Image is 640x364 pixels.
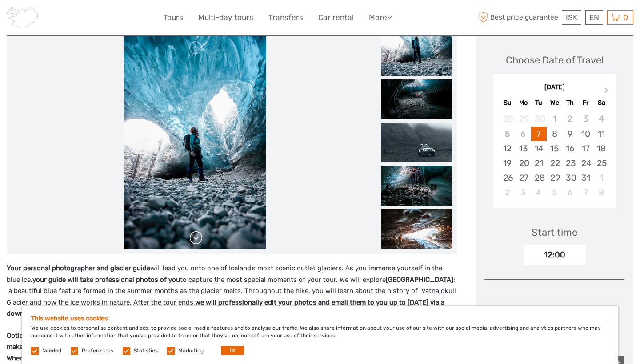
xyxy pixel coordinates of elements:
[578,156,593,170] div: Choose Friday, October 24th, 2025
[82,347,113,355] label: Preferences
[386,276,453,284] strong: [GEOGRAPHIC_DATA]
[7,264,21,272] strong: Your
[516,97,531,109] div: Mo
[516,127,531,141] div: Not available Monday, October 6th, 2025
[578,170,593,185] div: Choose Friday, October 31st, 2025
[593,111,609,126] div: Not available Saturday, October 4th, 2025
[23,264,95,272] strong: personal photographer
[547,170,562,185] div: Choose Wednesday, October 29th, 2025
[124,36,266,249] img: 8bcf1c426a5b4c5bbc42b1620187ff8d_main_slider.jpeg
[493,83,616,92] div: [DATE]
[42,347,61,355] label: Needed
[381,123,452,162] img: 89dc5c0651f84ad98043c6f68baf8335_slider_thumbnail.jpeg
[32,276,180,284] strong: your guide will take professional photos of you
[7,276,456,306] span: ; a beautiful blue feature formed in the summer months as the glacier melts. Throughout the hike,...
[7,332,454,362] strong: Optional: Pickup/Drop-off out of [GEOGRAPHIC_DATA] is available for an additional 175,000 ISK per...
[562,156,578,170] div: Choose Thursday, October 23rd, 2025
[562,111,578,126] div: Not available Thursday, October 2nd, 2025
[516,185,531,200] div: Choose Monday, November 3rd, 2025
[178,347,204,355] label: Marketing
[547,111,562,126] div: Not available Wednesday, October 1st, 2025
[593,127,609,141] div: Choose Saturday, October 11th, 2025
[562,141,578,156] div: Choose Thursday, October 16th, 2025
[547,127,562,141] div: Choose Wednesday, October 8th, 2025
[562,97,578,109] div: Th
[164,11,183,24] a: Tours
[585,10,603,25] div: EN
[97,264,108,272] strong: and
[381,36,452,76] img: 8bcf1c426a5b4c5bbc42b1620187ff8d_slider_thumbnail.jpeg
[7,264,442,284] span: will lead you onto one of Iceland’s most scenic outlet glaciers. As you immerse yourself in the b...
[516,156,531,170] div: Choose Monday, October 20th, 2025
[31,315,609,322] h5: This website uses cookies
[531,156,547,170] div: Choose Tuesday, October 21st, 2025
[531,170,547,185] div: Choose Tuesday, October 28th, 2025
[500,127,515,141] div: Not available Sunday, October 5th, 2025
[547,185,562,200] div: Choose Wednesday, November 5th, 2025
[500,97,515,109] div: Su
[547,97,562,109] div: We
[500,185,515,200] div: Choose Sunday, November 2nd, 2025
[622,13,629,22] span: 0
[531,141,547,156] div: Choose Tuesday, October 14th, 2025
[221,346,244,355] button: OK
[134,347,158,355] label: Statistics
[381,79,452,119] img: bb19bd4268d2491997ea0d2cd72d5eb9_slider_thumbnail.jpeg
[369,11,392,24] a: More
[547,141,562,156] div: Choose Wednesday, October 15th, 2025
[198,11,253,24] a: Multi-day tours
[500,170,515,185] div: Choose Sunday, October 26th, 2025
[516,111,531,126] div: Not available Monday, September 29th, 2025
[500,141,515,156] div: Choose Sunday, October 12th, 2025
[318,11,354,24] a: Car rental
[381,166,452,206] img: 8007b95e059f4cf7bcdd539852742daf_slider_thumbnail.jpeg
[593,185,609,200] div: Choose Saturday, November 8th, 2025
[600,85,615,99] button: Next Month
[500,156,515,170] div: Choose Sunday, October 19th, 2025
[578,111,593,126] div: Not available Friday, October 3rd, 2025
[7,7,38,28] img: 316-a2ef4bb3-083b-4957-8bb0-c38df5cb53f6_logo_small.jpg
[500,111,515,126] div: Not available Sunday, September 28th, 2025
[593,97,609,109] div: Sa
[516,170,531,185] div: Choose Monday, October 27th, 2025
[22,306,618,364] div: We use cookies to personalise content and ads, to provide social media features and to analyse ou...
[496,111,612,200] div: month 2025-10
[477,10,560,25] span: Best price guarantee
[7,298,444,318] strong: we will professionally edit your photos and email them to you up to [DATE] via a downloadable drive.
[268,11,303,24] a: Transfers
[578,141,593,156] div: Choose Friday, October 17th, 2025
[547,156,562,170] div: Choose Wednesday, October 22nd, 2025
[381,209,452,249] img: aafcca75edaa4144b4ed73e3537d19ff_slider_thumbnail.jpeg
[531,111,547,126] div: Not available Tuesday, September 30th, 2025
[531,97,547,109] div: Tu
[578,185,593,200] div: Choose Friday, November 7th, 2025
[531,127,547,141] div: Choose Tuesday, October 7th, 2025
[566,13,577,22] span: ISK
[593,170,609,185] div: Choose Saturday, November 1st, 2025
[593,156,609,170] div: Choose Saturday, October 25th, 2025
[516,141,531,156] div: Choose Monday, October 13th, 2025
[532,226,577,239] div: Start time
[562,127,578,141] div: Choose Thursday, October 9th, 2025
[593,141,609,156] div: Choose Saturday, October 18th, 2025
[531,185,547,200] div: Choose Tuesday, November 4th, 2025
[578,97,593,109] div: Fr
[562,170,578,185] div: Choose Thursday, October 30th, 2025
[524,245,586,265] div: 12:00
[180,276,386,284] span: to capture the most special moments of your tour. We will explore
[562,185,578,200] div: Choose Thursday, November 6th, 2025
[110,264,150,272] strong: glacier guide
[506,53,604,67] div: Choose Date of Travel
[578,127,593,141] div: Choose Friday, October 10th, 2025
